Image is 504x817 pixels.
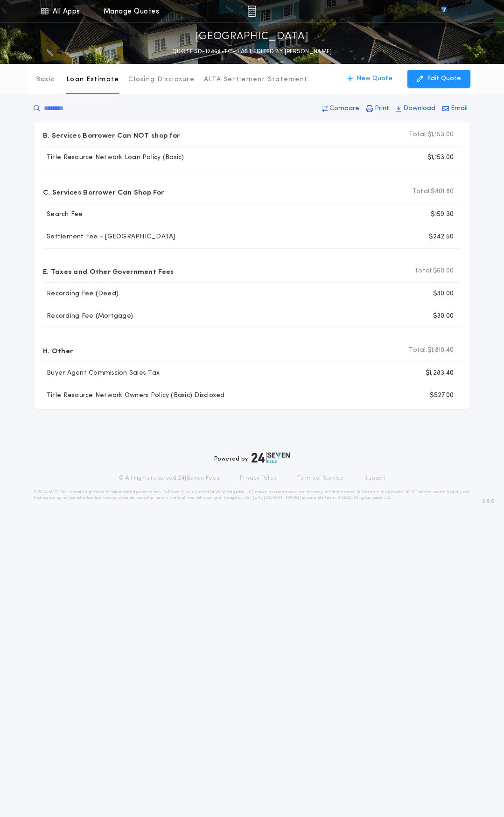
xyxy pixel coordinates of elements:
button: Download [393,100,438,117]
p: Title Resource Network Loan Policy (Basic) [43,153,184,162]
p: QUOTE SD-12868-TC - LAST EDITED BY [PERSON_NAME] [172,47,332,56]
p: DISCLAIMER: This estimate is provided for informational purposes only. 24|Seven Fees, a product o... [34,489,470,501]
p: Print [375,104,389,113]
p: [GEOGRAPHIC_DATA] [196,29,309,44]
p: Recording Fee (Mortgage) [43,312,133,321]
img: logo [252,452,290,463]
p: ALTA Settlement Statement [204,75,308,84]
span: 3.8.0 [482,497,495,506]
p: Settlement Fee - [GEOGRAPHIC_DATA] [43,232,175,242]
a: Terms of Service [297,475,344,482]
button: Compare [319,100,362,117]
p: $1,810.40 [409,346,454,355]
p: H. Other [43,343,73,358]
p: Compare [329,104,359,113]
img: vs-icon [424,7,463,16]
p: Title Resource Network Owners Policy (Basic) Disclosed [43,391,225,400]
a: Support [364,475,385,482]
a: Privacy Policy [240,475,277,482]
button: Edit Quote [407,70,470,88]
b: Total: [409,346,427,355]
p: $30.00 [433,289,454,299]
p: New Quote [357,74,392,84]
p: Closing Disclosure [128,75,195,84]
p: Download [403,104,435,113]
p: Basic [36,75,55,84]
p: $242.50 [429,232,454,242]
b: Total: [413,187,431,196]
div: Powered by [214,452,290,463]
p: Search Fee [43,210,83,219]
p: Loan Estimate [66,75,119,84]
p: B. Services Borrower Can NOT shop for [43,127,180,142]
b: Total: [409,130,427,140]
p: $1,153.00 [427,153,454,162]
p: Recording Fee (Deed) [43,289,119,299]
p: Edit Quote [427,74,461,84]
p: $159.30 [431,210,454,219]
img: img [247,6,256,17]
p: $401.80 [413,187,454,196]
p: Buyer Agent Commission Sales Tax [43,369,160,378]
p: © All rights reserved. 24|Seven Fees [119,475,219,482]
p: Email [451,104,468,113]
b: Total: [414,266,433,276]
button: New Quote [338,70,402,88]
p: $60.00 [414,266,454,276]
a: [URL][DOMAIN_NAME] [253,496,299,500]
p: C. Services Borrower Can Shop For [43,184,164,199]
p: $1,283.40 [426,369,454,378]
p: $30.00 [433,312,454,321]
p: E. Taxes and Other Government Fees [43,264,174,279]
p: $527.00 [430,391,454,400]
p: $1,153.00 [409,130,454,140]
button: Email [440,100,470,117]
button: Print [364,100,392,117]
